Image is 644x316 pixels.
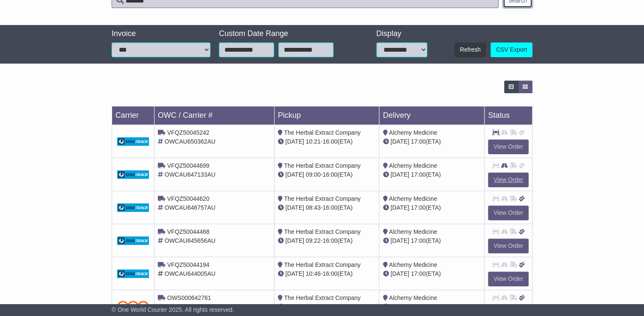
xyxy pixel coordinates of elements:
[390,303,409,310] span: [DATE]
[389,195,437,202] span: Alchemy Medicine
[284,195,361,202] span: The Herbal Extract Company
[306,270,321,277] span: 10:46
[284,129,361,136] span: The Herbal Extract Company
[390,138,409,145] span: [DATE]
[117,269,149,278] img: GetCarrierServiceDarkLogo
[112,29,210,39] div: Invoice
[383,203,481,212] div: (ETA)
[278,170,376,179] div: - (ETA)
[154,106,274,125] td: OWC / Carrier #
[390,204,409,211] span: [DATE]
[219,29,353,39] div: Custom Date Range
[411,270,426,277] span: 17:00
[165,204,216,211] span: OWCAU646757AU
[286,171,304,178] span: [DATE]
[167,195,210,202] span: VFQZ50044620
[306,138,321,145] span: 10:21
[383,170,481,179] div: (ETA)
[167,162,210,169] span: VFQZ50044699
[117,203,149,212] img: GetCarrierServiceDarkLogo
[390,270,409,277] span: [DATE]
[167,228,210,235] span: VFQZ50044468
[454,42,486,57] button: Refresh
[322,270,337,277] span: 16:00
[274,106,379,125] td: Pickup
[286,138,304,145] span: [DATE]
[383,137,481,146] div: (ETA)
[389,162,437,169] span: Alchemy Medicine
[390,237,409,244] span: [DATE]
[322,237,337,244] span: 16:00
[278,203,376,212] div: - (ETA)
[488,172,529,187] a: View Order
[488,272,529,286] a: View Order
[383,269,481,278] div: (ETA)
[286,270,304,277] span: [DATE]
[389,129,437,136] span: Alchemy Medicine
[322,204,337,211] span: 16:00
[165,303,216,310] span: OWCAU642761AU
[411,171,426,178] span: 17:00
[383,302,481,311] div: (ETA)
[322,171,337,178] span: 16:00
[167,129,210,136] span: VFQZ50045242
[379,106,484,125] td: Delivery
[117,137,149,146] img: GetCarrierServiceDarkLogo
[322,138,337,145] span: 16:00
[117,236,149,245] img: GetCarrierServiceDarkLogo
[167,294,211,301] span: OWS000642761
[284,228,361,235] span: The Herbal Extract Company
[278,236,376,245] div: - (ETA)
[389,261,437,268] span: Alchemy Medicine
[278,302,376,311] div: - (ETA)
[490,42,532,57] a: CSV Export
[117,301,149,312] img: TNT_Domestic.png
[165,171,216,178] span: OWCAU647133AU
[484,106,532,125] td: Status
[306,171,321,178] span: 09:00
[117,170,149,179] img: GetCarrierServiceDarkLogo
[411,237,426,244] span: 17:00
[390,171,409,178] span: [DATE]
[284,162,361,169] span: The Herbal Extract Company
[112,306,234,313] span: © One World Courier 2025. All rights reserved.
[165,138,216,145] span: OWCAU650362AU
[411,303,426,310] span: 17:00
[488,205,529,220] a: View Order
[286,237,304,244] span: [DATE]
[306,303,321,310] span: 08:42
[284,294,361,301] span: The Herbal Extract Company
[383,236,481,245] div: (ETA)
[488,139,529,154] a: View Order
[306,237,321,244] span: 09:22
[165,270,216,277] span: OWCAU644005AU
[286,204,304,211] span: [DATE]
[376,29,428,39] div: Display
[284,261,361,268] span: The Herbal Extract Company
[112,106,154,125] td: Carrier
[306,204,321,211] span: 08:43
[165,237,216,244] span: OWCAU645656AU
[286,303,304,310] span: [DATE]
[278,269,376,278] div: - (ETA)
[411,204,426,211] span: 17:00
[167,261,210,268] span: VFQZ50044194
[278,137,376,146] div: - (ETA)
[411,138,426,145] span: 17:00
[389,294,437,301] span: Alchemy Medicine
[389,228,437,235] span: Alchemy Medicine
[488,238,529,253] a: View Order
[322,303,337,310] span: 16:00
